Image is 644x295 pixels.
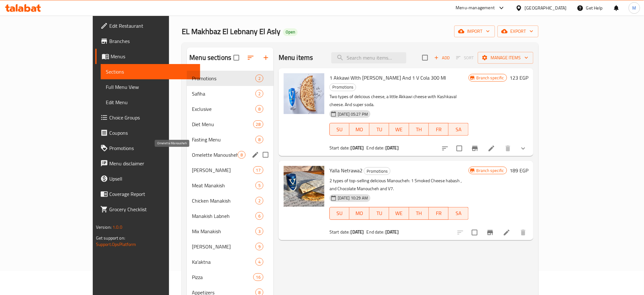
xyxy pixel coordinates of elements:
[254,121,263,127] span: 28
[187,101,274,117] div: Exclusive8
[519,145,527,152] svg: Show Choices
[510,166,528,175] h6: 189 EGP
[409,123,429,136] button: TH
[449,207,468,220] button: SA
[192,243,255,250] span: [PERSON_NAME]
[95,171,200,186] a: Upsell
[95,125,200,140] a: Coupons
[109,175,195,183] span: Upsell
[389,123,409,136] button: WE
[95,140,200,156] a: Promotions
[255,243,263,250] div: items
[389,207,409,220] button: WE
[238,152,245,158] span: 8
[192,120,253,128] div: Diet Menu
[474,75,507,81] span: Branch specific
[351,144,364,152] b: [DATE]
[254,274,263,280] span: 16
[256,198,263,204] span: 2
[329,123,349,136] button: SU
[111,53,195,60] span: Menus
[96,234,125,242] span: Get support on:
[255,212,263,220] div: items
[437,141,453,156] button: sort-choices
[192,212,255,220] span: Manakish Labneh
[106,83,195,91] span: Full Menu View
[329,228,350,236] span: Start date:
[192,258,255,266] div: Ka'aktna
[192,105,255,113] span: Exclusive
[95,156,200,171] a: Menu disclaimer
[500,141,516,156] button: delete
[429,123,449,136] button: FR
[101,79,200,95] a: Full Menu View
[392,125,406,134] span: WE
[329,93,469,109] p: Two types of delicious cheese, a little Akkawi cheese with Kashkaval cheese. And super soda.
[488,145,495,152] a: Edit menu item
[95,202,200,217] a: Grocery Checklist
[349,207,369,220] button: MO
[453,142,466,155] span: Select to update
[503,27,533,35] span: export
[95,33,200,49] a: Branches
[352,125,367,134] span: MO
[253,273,263,281] div: items
[467,141,483,156] button: Branch-specific-item
[510,73,528,82] h6: 123 EGP
[256,91,263,97] span: 2
[332,125,347,134] span: SU
[192,136,255,143] div: Fasting Menu
[255,182,263,189] div: items
[255,105,263,113] div: items
[329,207,349,220] button: SU
[187,117,274,132] div: Diet Menu28
[456,4,495,12] div: Menu-management
[187,71,274,86] div: Promotions2
[255,258,263,266] div: items
[255,136,263,143] div: items
[478,52,533,64] button: Manage items
[253,166,263,174] div: items
[255,197,263,205] div: items
[385,144,399,152] b: [DATE]
[254,167,263,173] span: 17
[109,160,195,167] span: Menu disclaimer
[429,207,449,220] button: FR
[109,129,195,137] span: Coupons
[256,259,263,265] span: 4
[385,228,399,236] b: [DATE]
[192,227,255,235] div: Mix Manakish
[109,205,195,213] span: Grocery Checklist
[251,150,260,160] button: edit
[109,22,195,30] span: Edit Restaurant
[525,4,567,11] div: [GEOGRAPHIC_DATA]
[352,209,367,218] span: MO
[256,183,263,189] span: 5
[106,68,195,76] span: Sections
[431,125,446,134] span: FR
[329,144,350,152] span: Start date:
[369,207,389,220] button: TU
[433,54,451,61] span: Add
[109,190,195,198] span: Coverage Report
[255,75,263,82] div: items
[256,228,263,234] span: 3
[95,49,200,64] a: Menus
[451,125,466,134] span: SA
[95,18,200,33] a: Edit Restaurant
[192,90,255,97] span: Safiha
[452,53,478,63] span: Select section first
[192,197,255,205] span: Chicken Manakish
[451,209,466,218] span: SA
[96,240,136,248] a: Support.OpsPlatform
[187,178,274,193] div: Meat Manakish5
[255,90,263,97] div: items
[412,209,426,218] span: TH
[392,209,406,218] span: WE
[331,52,406,63] input: search
[284,73,324,114] img: 1 Akkawi WIth Kashkawan Manoucheh And 1 V Cola 300 Ml
[483,54,528,62] span: Manage items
